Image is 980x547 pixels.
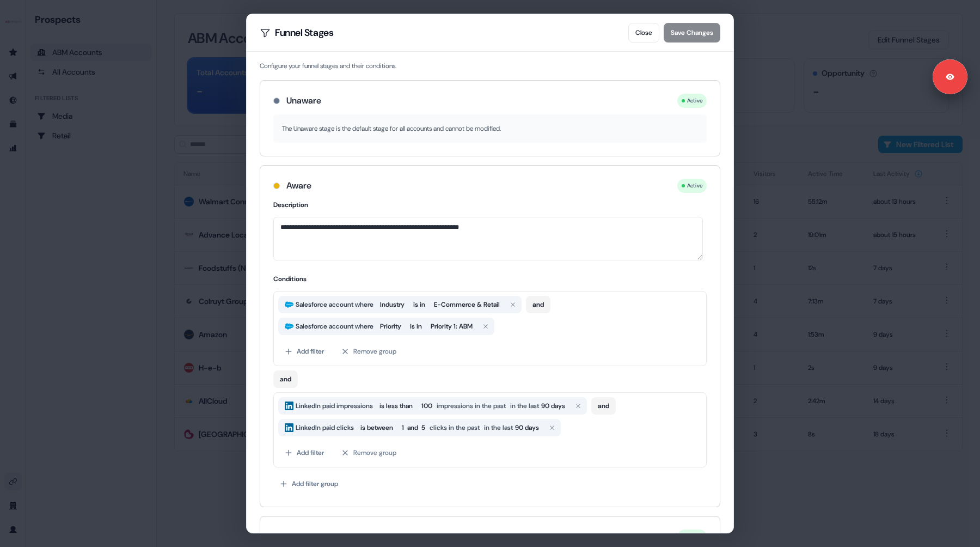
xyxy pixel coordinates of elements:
button: Add filter group [273,474,345,494]
h3: Unaware [286,94,321,107]
h3: Aware [286,179,311,192]
span: Industry [380,299,405,310]
button: Add filter [278,443,330,463]
span: in the last [510,400,539,411]
button: Close [628,23,659,42]
span: Active [687,96,703,106]
span: clicks in the past [430,422,480,433]
h3: Consideration [286,530,343,543]
button: E-Commerce & Retail [430,298,504,311]
span: 5 [421,422,425,433]
button: and [273,370,298,388]
span: LinkedIn paid clicks [293,422,356,433]
button: and [591,397,616,415]
span: Salesforce account where [293,321,376,332]
h4: Description [273,199,707,210]
span: LinkedIn paid impressions [293,400,375,411]
span: impressions in the past [437,400,506,411]
button: and [526,296,550,313]
span: and [407,422,418,433]
span: Active [687,181,703,191]
span: Salesforce account where [293,299,376,310]
h4: Conditions [273,273,707,284]
button: Priority 1: ABM [426,320,477,333]
button: Remove group [335,443,403,463]
span: in the last [484,422,513,433]
span: 100 [421,400,432,411]
h2: Funnel Stages [260,27,333,38]
span: 1 [402,422,404,433]
span: Active [687,532,703,542]
p: The Unaware stage is the default stage for all accounts and cannot be modified. [282,123,698,134]
span: Priority [380,321,401,332]
button: Remove group [335,342,403,361]
button: Add filter [278,342,330,361]
p: Configure your funnel stages and their conditions. [260,60,720,71]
